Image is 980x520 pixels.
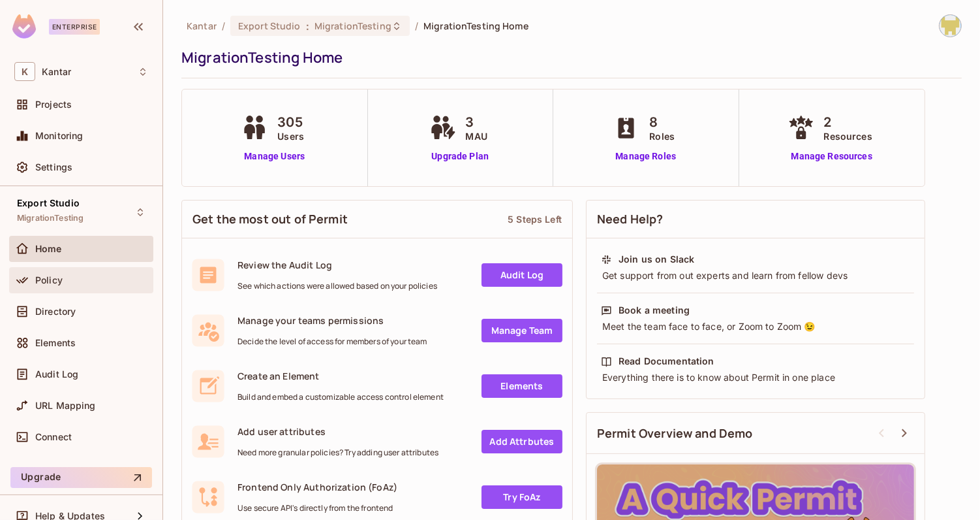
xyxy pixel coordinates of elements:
span: Workspace: Kantar [42,67,71,77]
a: Manage Users [238,150,311,163]
a: Manage Resources [785,150,879,163]
a: Add Attrbutes [482,430,562,453]
span: Monitoring [35,131,84,141]
span: Manage your teams permissions [237,314,427,327]
span: Get the most out of Permit [192,211,348,227]
span: 8 [649,112,675,132]
span: MigrationTesting [17,213,84,223]
span: K [14,62,35,81]
a: Manage Team [482,319,562,342]
span: Frontend Only Authorization (FoAz) [237,481,397,493]
div: Read Documentation [619,355,714,368]
img: Girishankar.VP@kantar.com [940,15,961,37]
span: Directory [35,306,76,317]
span: Build and embed a customizable access control element [237,392,444,402]
a: Elements [482,374,562,398]
a: Audit Log [482,263,562,287]
span: : [305,21,310,31]
div: 5 Steps Left [508,213,562,225]
span: Elements [35,338,76,348]
span: 305 [277,112,304,132]
div: MigrationTesting Home [181,48,955,67]
div: Enterprise [49,19,100,35]
span: Permit Overview and Demo [597,425,753,442]
span: Review the Audit Log [237,259,437,271]
span: Export Studio [238,20,301,32]
li: / [415,20,418,32]
span: 3 [466,112,487,132]
span: URL Mapping [35,400,96,411]
span: Resources [824,129,872,143]
span: Projects [35,99,72,110]
span: Home [35,244,62,254]
span: Need more granular policies? Try adding user attributes [237,447,438,458]
span: MigrationTesting [314,20,391,32]
div: Everything there is to know about Permit in one place [601,371,910,384]
span: MigrationTesting Home [423,20,528,32]
span: Policy [35,275,63,285]
span: 2 [824,112,872,132]
div: Book a meeting [619,304,690,317]
div: Join us on Slack [619,253,694,266]
a: Try FoAz [482,485,562,509]
span: Create an Element [237,370,444,382]
span: Need Help? [597,211,664,227]
span: Audit Log [35,369,78,380]
span: Connect [35,432,72,442]
span: MAU [466,129,487,143]
span: Users [277,129,304,143]
button: Upgrade [10,467,152,488]
span: See which actions were allowed based on your policies [237,281,437,291]
img: SReyMgAAAABJRU5ErkJggg== [12,14,36,39]
span: Export Studio [17,198,80,208]
a: Upgrade Plan [427,150,494,163]
li: / [222,20,225,32]
span: Decide the level of access for members of your team [237,336,427,347]
span: Add user attributes [237,425,438,438]
div: Get support from out experts and learn from fellow devs [601,269,910,282]
span: Use secure API's directly from the frontend [237,503,397,513]
span: Roles [649,129,675,143]
span: the active workspace [187,20,217,32]
span: Settings [35,162,72,172]
a: Manage Roles [610,150,681,163]
div: Meet the team face to face, or Zoom to Zoom 😉 [601,320,910,333]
